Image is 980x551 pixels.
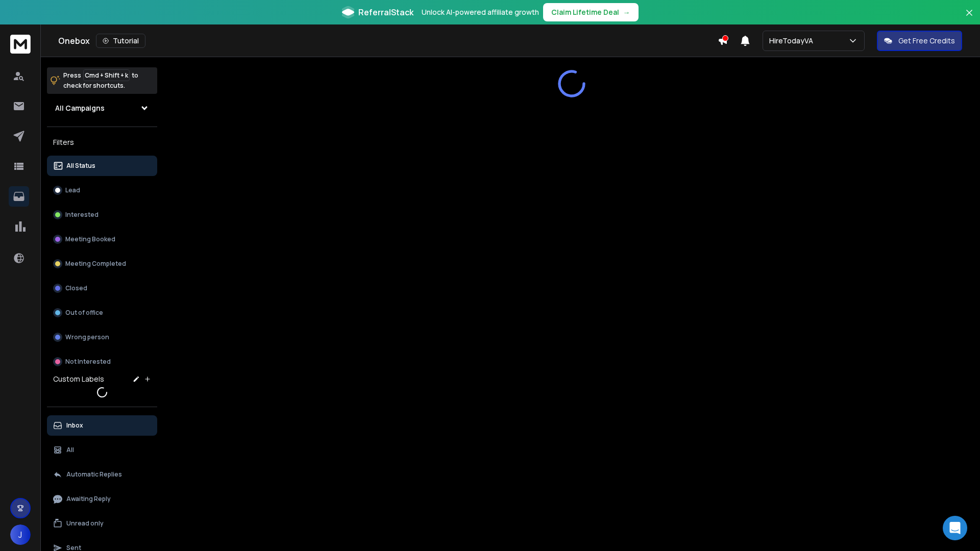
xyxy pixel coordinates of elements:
[65,309,103,317] p: Out of office
[58,34,718,48] div: Onebox
[53,374,104,384] h3: Custom Labels
[47,327,157,347] button: Wrong person
[10,524,31,545] button: J
[55,103,105,113] h1: All Campaigns
[47,180,157,201] button: Lead
[47,229,157,249] button: Meeting Booked
[943,516,967,540] div: Open Intercom Messenger
[769,36,817,46] p: HireTodayVA
[66,446,74,454] p: All
[65,235,115,243] p: Meeting Booked
[47,513,157,534] button: Unread only
[963,6,976,31] button: Close banner
[422,7,539,17] p: Unlock AI-powered affiliate growth
[65,333,109,341] p: Wrong person
[47,352,157,372] button: Not Interested
[65,284,87,292] p: Closed
[66,470,122,479] p: Automatic Replies
[47,303,157,323] button: Out of office
[877,31,962,51] button: Get Free Credits
[65,211,99,219] p: Interested
[63,70,138,91] p: Press to check for shortcuts.
[47,156,157,176] button: All Status
[66,495,111,503] p: Awaiting Reply
[83,69,130,81] span: Cmd + Shift + k
[543,3,639,21] button: Claim Lifetime Deal→
[96,34,145,48] button: Tutorial
[47,464,157,485] button: Automatic Replies
[47,98,157,118] button: All Campaigns
[47,440,157,460] button: All
[47,278,157,298] button: Closed
[47,135,157,149] h3: Filters
[65,260,126,268] p: Meeting Completed
[66,519,104,528] p: Unread only
[65,358,111,366] p: Not Interested
[47,205,157,225] button: Interested
[65,186,80,194] p: Lead
[47,415,157,436] button: Inbox
[358,6,413,18] span: ReferralStack
[47,489,157,509] button: Awaiting Reply
[66,162,95,170] p: All Status
[898,36,955,46] p: Get Free Credits
[47,254,157,274] button: Meeting Completed
[623,7,630,17] span: →
[66,421,83,430] p: Inbox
